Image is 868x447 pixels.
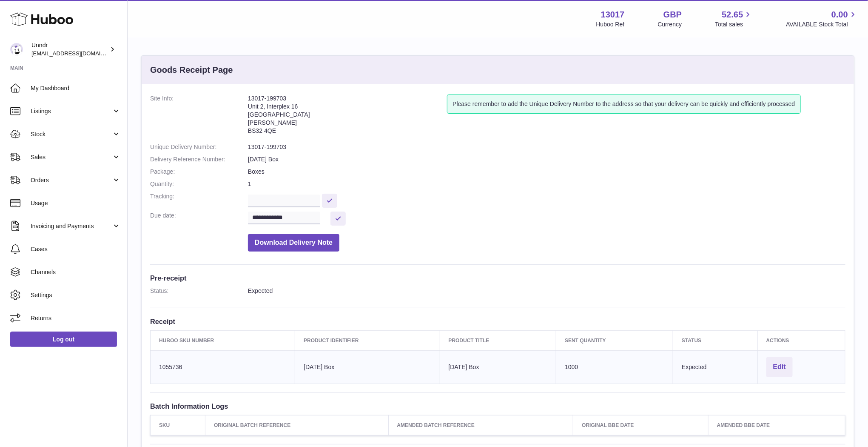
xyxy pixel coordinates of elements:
[151,330,295,350] th: Huboo SKU Number
[248,155,845,163] dd: [DATE] Box
[31,130,112,138] span: Stock
[757,330,845,350] th: Actions
[31,176,112,184] span: Orders
[205,415,388,435] th: Original Batch Reference
[31,245,121,253] span: Cases
[31,153,112,161] span: Sales
[10,43,23,56] img: sofiapanwar@gmail.com
[150,212,248,226] dt: Due date:
[248,234,339,252] button: Download Delivery Note
[248,95,447,139] address: 13017-199703 Unit 2, Interplex 16 [GEOGRAPHIC_DATA] [PERSON_NAME] BS32 4QE
[601,9,625,20] strong: 13017
[150,192,248,207] dt: Tracking:
[31,199,121,207] span: Usage
[295,350,440,384] td: [DATE] Box
[573,415,709,435] th: Original BBE Date
[150,180,248,188] dt: Quantity:
[150,273,845,283] h3: Pre-receipt
[31,107,112,115] span: Listings
[440,330,556,350] th: Product title
[673,350,758,384] td: Expected
[447,95,800,114] div: Please remember to add the Unique Delivery Number to the address so that your delivery can be qui...
[722,9,743,20] span: 52.65
[556,330,673,350] th: Sent Quantity
[663,9,682,20] strong: GBP
[658,20,682,29] div: Currency
[248,287,845,295] dd: Expected
[709,415,845,435] th: Amended BBE Date
[596,20,625,29] div: Huboo Ref
[150,168,248,176] dt: Package:
[10,332,117,347] a: Log out
[248,168,845,176] dd: Boxes
[150,143,248,151] dt: Unique Delivery Number:
[556,350,673,384] td: 1000
[766,357,793,377] button: Edit
[31,268,121,276] span: Channels
[248,180,845,188] dd: 1
[831,9,848,20] span: 0.00
[31,222,112,230] span: Invoicing and Payments
[150,155,248,163] dt: Delivery Reference Number:
[673,330,758,350] th: Status
[715,9,753,29] a: 52.65 Total sales
[150,401,845,411] h3: Batch Information Logs
[150,95,248,139] dt: Site Info:
[31,41,108,57] div: Unndr
[150,287,248,295] dt: Status:
[31,84,121,92] span: My Dashboard
[295,330,440,350] th: Product Identifier
[150,317,845,326] h3: Receipt
[786,9,858,29] a: 0.00 AVAILABLE Stock Total
[150,64,233,76] h3: Goods Receipt Page
[786,20,858,29] span: AVAILABLE Stock Total
[31,291,121,299] span: Settings
[388,415,573,435] th: Amended Batch Reference
[151,415,205,435] th: SKU
[715,20,753,29] span: Total sales
[31,314,121,322] span: Returns
[151,350,295,384] td: 1055736
[31,50,125,57] span: [EMAIL_ADDRESS][DOMAIN_NAME]
[248,143,845,151] dd: 13017-199703
[440,350,556,384] td: [DATE] Box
